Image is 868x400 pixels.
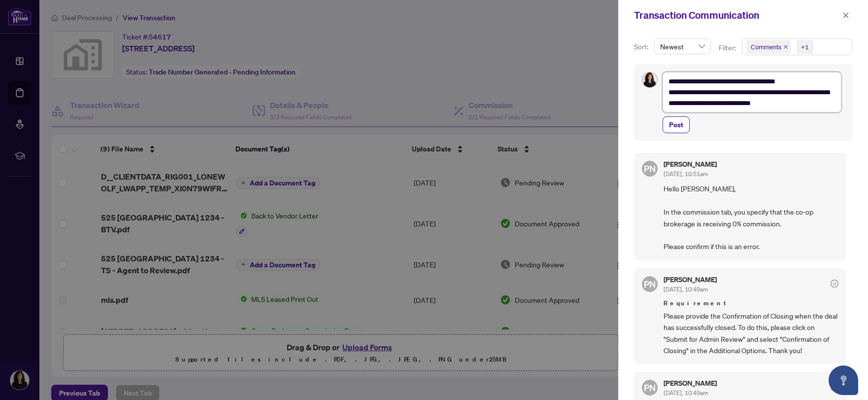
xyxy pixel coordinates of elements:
[644,381,656,395] span: PN
[829,365,858,395] button: Open asap
[664,183,838,252] span: Hello [PERSON_NAME], In the commission tab, you specify that the co-op brokerage is receiving 0% ...
[642,73,657,87] img: Profile Icon
[842,12,849,19] span: close
[664,298,838,308] span: Requirement
[664,170,708,178] span: [DATE], 10:51am
[719,42,737,53] p: Filter:
[664,310,838,357] span: Please provide the Confirmation of Closing when the deal has successfully closed. To do this, ple...
[783,44,788,49] span: close
[664,276,717,283] h5: [PERSON_NAME]
[644,277,656,291] span: PN
[664,161,717,168] h5: [PERSON_NAME]
[664,286,708,293] span: [DATE], 10:49am
[644,162,656,176] span: PN
[634,41,650,52] p: Sort:
[831,280,838,288] span: check-circle
[663,116,690,133] button: Post
[669,117,683,133] span: Post
[801,42,809,52] div: +1
[634,8,839,23] div: Transaction Communication
[664,380,717,387] h5: [PERSON_NAME]
[664,389,708,397] span: [DATE], 10:49am
[746,40,791,54] span: Comments
[751,42,781,52] span: Comments
[660,39,705,54] span: Newest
